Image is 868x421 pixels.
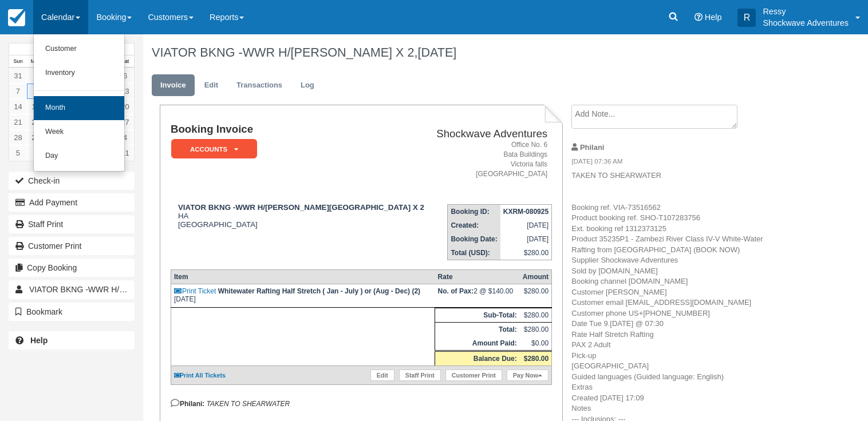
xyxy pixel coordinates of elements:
strong: KXRM-080925 [503,208,549,216]
span: Help [705,13,722,22]
strong: Whitewater Rafting Half Stretch ( Jan - July ) or (Aug - Dec) (2) [218,287,420,295]
a: 13 [116,84,134,99]
h1: VIATOR BKNG -WWR H/[PERSON_NAME] X 2, [152,46,786,59]
td: $0.00 [520,336,552,351]
a: Day [34,144,124,168]
p: Ressy [763,6,849,17]
a: Month [34,96,124,120]
div: R [737,9,756,27]
a: Staff Print [399,370,441,381]
a: 6 [116,68,134,84]
td: [DATE] [500,219,552,232]
div: HA [GEOGRAPHIC_DATA] [171,203,429,229]
em: ACCOUNTS [171,139,257,159]
a: Edit [196,74,227,97]
button: Bookmark [9,303,135,321]
strong: VIATOR BKNG -WWR H/[PERSON_NAME][GEOGRAPHIC_DATA] X 2 [178,203,424,212]
th: Created: [448,219,500,232]
ul: Calendar [33,34,125,172]
a: 27 [116,114,134,130]
th: Booking ID: [448,205,500,219]
a: Invoice [152,74,195,97]
th: Sun [9,55,27,68]
a: ACCOUNTS [171,138,253,160]
span: VIATOR BKNG -WWR H/[PERSON_NAME][GEOGRAPHIC_DATA] X 2 [29,285,283,294]
th: Booking Date: [448,232,500,246]
td: $280.00 [500,246,552,260]
a: Customer Print [9,237,135,255]
a: 5 [9,145,27,161]
td: [DATE] [500,232,552,246]
a: Staff Print [9,215,135,233]
a: Week [34,120,124,144]
a: 7 [9,84,27,99]
th: Total (USD): [448,246,500,260]
td: $280.00 [520,323,552,337]
a: 8 [27,84,45,99]
a: 4 [116,130,134,145]
th: Mon [27,55,45,68]
th: Sub-Total: [435,308,520,323]
th: Balance Due: [435,351,520,366]
th: Amount Paid: [435,336,520,351]
a: Customer Print [445,370,502,381]
a: 1 [27,68,45,84]
th: Rate [435,270,520,284]
a: Edit [370,370,394,381]
strong: No. of Pax [438,287,474,295]
address: Office No. 6 Bata Buildings Victoria falls [GEOGRAPHIC_DATA] [434,140,547,180]
img: checkfront-main-nav-mini-logo.png [8,9,25,26]
strong: Philani: [171,400,204,408]
a: 6 [27,145,45,161]
strong: Philani [580,143,604,152]
strong: $280.00 [524,355,549,363]
a: Customer [34,37,124,61]
button: Copy Booking [9,259,135,277]
a: Help [9,331,135,349]
span: [DATE] [417,45,456,59]
a: 29 [27,130,45,145]
a: 21 [9,114,27,130]
th: Item [171,270,435,284]
a: Print Ticket [174,287,216,295]
div: $280.00 [523,287,549,304]
button: Add Payment [9,193,135,212]
a: VIATOR BKNG -WWR H/[PERSON_NAME][GEOGRAPHIC_DATA] X 2 [9,280,135,299]
a: Pay Now [507,370,549,381]
em: [DATE] 07:36 AM [571,157,764,169]
td: $280.00 [520,308,552,323]
a: Log [292,74,323,97]
a: 14 [9,99,27,114]
a: Print All Tickets [174,372,226,379]
th: Sat [116,55,134,68]
p: Shockwave Adventures [763,17,849,29]
a: 31 [9,68,27,84]
a: 22 [27,114,45,130]
b: Help [30,336,48,345]
a: 15 [27,99,45,114]
th: Total: [435,323,520,337]
th: Amount [520,270,552,284]
a: 28 [9,130,27,145]
td: [DATE] [171,284,435,308]
a: 20 [116,99,134,114]
h1: Booking Invoice [171,124,429,136]
a: 11 [116,145,134,161]
button: Check-in [9,172,135,190]
td: 2 @ $140.00 [435,284,520,308]
a: Inventory [34,61,124,85]
a: Transactions [228,74,291,97]
i: Help [695,13,703,21]
h2: Shockwave Adventures [434,128,547,140]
